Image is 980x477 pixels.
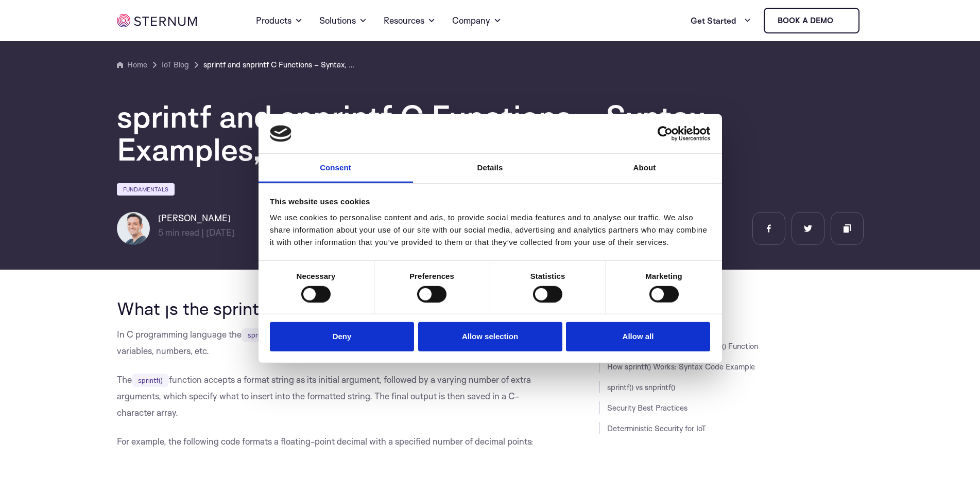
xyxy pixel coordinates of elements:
p: The function accepts a format string as its initial argument, followed by a varying number of ext... [117,372,553,421]
a: sprintf() vs snprintf() [607,382,675,392]
a: IoT Blog [162,59,189,71]
img: sternum iot [117,14,197,27]
a: Consent [259,154,413,183]
a: Security Best Practices [607,403,687,413]
code: sprintf() [242,328,279,342]
a: Resources [384,2,436,39]
a: Fundamentals [117,183,175,196]
span: 5 [158,227,163,238]
button: Deny [270,322,414,351]
a: Products [256,2,303,39]
h3: JUMP TO SECTION [599,298,864,307]
img: logo [270,126,291,142]
strong: Necessary [297,272,336,280]
span: [DATE] [206,227,235,238]
h6: [PERSON_NAME] [158,212,235,224]
img: Igal Zeifman [117,212,150,245]
code: sprintf() [132,374,169,387]
a: Home [117,59,147,71]
p: In C programming language the function is used for formatting strings through the merger of text ... [117,326,553,359]
strong: Statistics [530,272,565,280]
button: Allow selection [418,322,562,351]
div: This website uses cookies [270,196,710,208]
a: Get Started [691,10,751,31]
button: Allow all [566,322,710,351]
a: Details [413,154,568,183]
span: min read | [158,227,204,238]
h1: sprintf and snprintf C Functions – Syntax, Examples, and Security Best Practices [117,100,735,166]
a: Usercentrics Cookiebot - opens in a new window [620,126,710,142]
p: For example, the following code formats a floating-point decimal with a specified number of decim... [117,433,553,450]
a: sprintf and snprintf C Functions – Syntax, Examples, and Security Best Practices [203,59,358,71]
a: How sprintf() Works: Syntax Code Example [607,362,755,372]
h2: What ןs the sprintf() Function [117,298,553,318]
a: Company [452,2,502,39]
img: sternum iot [837,16,846,25]
a: Deterministic Security for IoT [607,423,706,433]
a: Book a demo [764,8,859,33]
a: About [568,154,722,183]
strong: Preferences [409,272,454,280]
strong: Marketing [645,272,682,280]
div: We use cookies to personalise content and ads, to provide social media features and to analyse ou... [270,211,710,249]
a: Solutions [319,2,367,39]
